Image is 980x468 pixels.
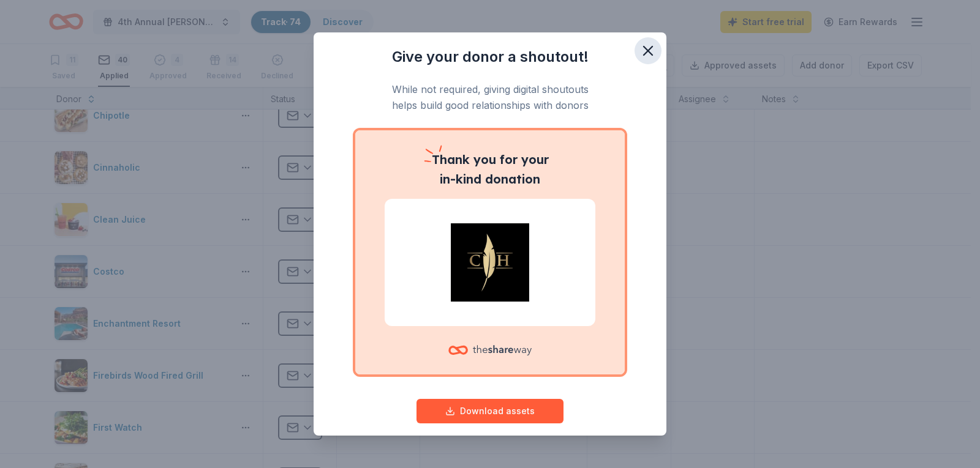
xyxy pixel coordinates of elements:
[385,150,595,189] p: you for your in-kind donation
[399,223,581,302] img: Cooper's Hawk Winery and Restaurants
[417,399,563,423] button: Download assets
[338,81,642,114] p: While not required, giving digital shoutouts helps build good relationships with donors
[432,152,470,167] span: Thank
[338,47,642,67] h3: Give your donor a shoutout!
